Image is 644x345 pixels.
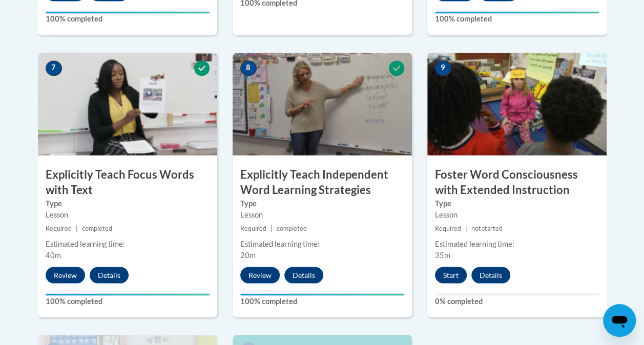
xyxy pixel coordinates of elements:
[435,13,599,25] label: 100% completed
[90,267,129,283] button: Details
[240,198,404,209] label: Type
[240,224,266,232] span: Required
[46,250,61,259] span: 40m
[76,224,78,232] span: |
[435,11,599,13] div: Your progress
[471,267,510,283] button: Details
[284,267,323,283] button: Details
[465,224,467,232] span: |
[46,60,62,76] span: 7
[38,53,217,155] img: Course Image
[603,304,636,337] iframe: Button to launch messaging window
[435,209,599,220] div: Lesson
[435,267,467,283] button: Start
[240,293,404,295] div: Your progress
[435,250,450,259] span: 35m
[240,209,404,220] div: Lesson
[233,53,412,155] img: Course Image
[82,224,112,232] span: completed
[435,295,599,307] label: 0% completed
[435,60,451,76] span: 9
[38,166,217,198] h3: Explicitly Teach Focus Words with Text
[471,224,503,232] span: not started
[46,238,210,249] div: Estimated learning time:
[435,224,461,232] span: Required
[271,224,273,232] span: |
[435,238,599,249] div: Estimated learning time:
[277,224,307,232] span: completed
[240,60,257,76] span: 8
[46,267,85,283] button: Review
[240,267,280,283] button: Review
[46,224,72,232] span: Required
[435,198,599,209] label: Type
[46,198,210,209] label: Type
[46,295,210,307] label: 100% completed
[233,166,412,198] h3: Explicitly Teach Independent Word Learning Strategies
[46,11,210,13] div: Your progress
[46,209,210,220] div: Lesson
[46,13,210,25] label: 100% completed
[427,53,607,155] img: Course Image
[240,250,256,259] span: 20m
[427,166,607,198] h3: Foster Word Consciousness with Extended Instruction
[46,293,210,295] div: Your progress
[240,238,404,249] div: Estimated learning time:
[240,295,404,307] label: 100% completed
